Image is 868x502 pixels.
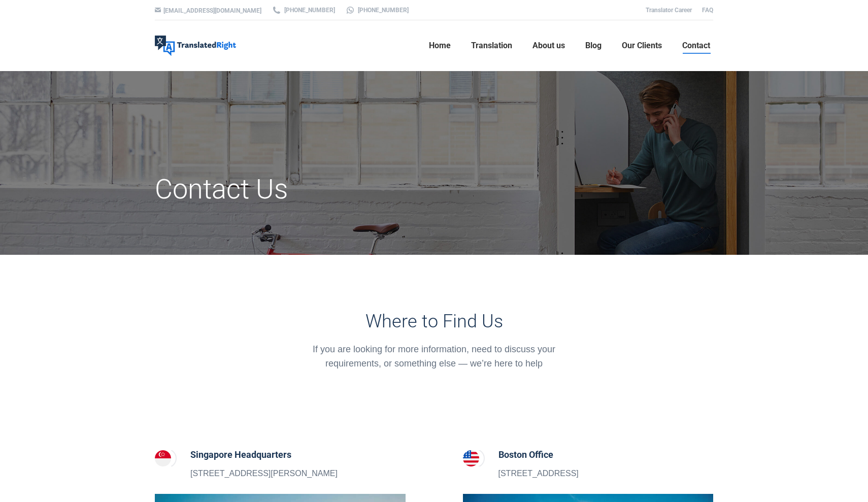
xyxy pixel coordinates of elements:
[619,29,665,62] a: Our Clients
[298,342,570,371] div: If you are looking for more information, need to discuss your requirements, or something else — w...
[498,448,579,462] h5: Boston Office
[163,7,261,14] a: [EMAIL_ADDRESS][DOMAIN_NAME]
[429,41,451,51] span: Home
[155,450,171,466] img: Singapore Headquarters
[646,7,692,14] a: Translator Career
[345,6,409,15] a: [PHONE_NUMBER]
[190,467,338,480] p: [STREET_ADDRESS][PERSON_NAME]
[679,29,713,62] a: Contact
[585,41,602,51] span: Blog
[682,41,710,51] span: Contact
[272,6,335,15] a: [PHONE_NUMBER]
[532,41,565,51] span: About us
[529,29,568,62] a: About us
[702,7,713,14] a: FAQ
[498,467,579,480] p: [STREET_ADDRESS]
[471,41,512,51] span: Translation
[298,311,570,332] h3: Where to Find Us
[622,41,662,51] span: Our Clients
[582,29,605,62] a: Blog
[468,29,515,62] a: Translation
[190,448,338,462] h5: Singapore Headquarters
[155,173,522,206] h1: Contact Us
[463,450,479,466] img: Boston Office
[426,29,454,62] a: Home
[155,36,236,56] img: Translated Right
